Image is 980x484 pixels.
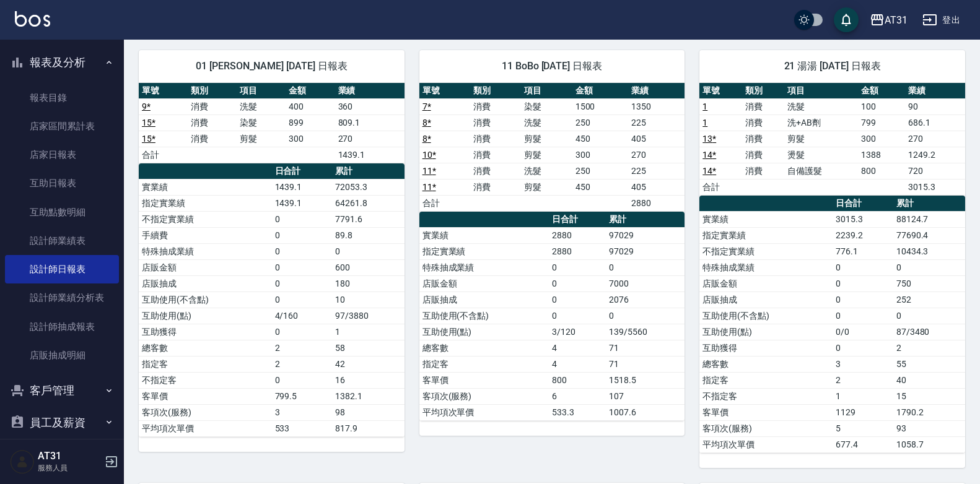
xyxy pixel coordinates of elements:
[699,83,965,196] table: a dense table
[237,115,286,131] td: 染髮
[572,83,629,99] th: 金額
[419,340,549,356] td: 總客數
[784,98,858,115] td: 洗髮
[419,275,549,292] td: 店販金額
[139,292,272,308] td: 互助使用(不含點)
[742,163,785,179] td: 消費
[865,7,912,33] button: AT31
[15,11,50,27] img: Logo
[272,259,333,275] td: 0
[628,83,685,99] th: 業績
[699,179,742,195] td: 合計
[606,324,685,340] td: 139/5560
[699,259,833,275] td: 特殊抽成業績
[139,388,272,404] td: 客單價
[286,98,335,115] td: 400
[628,195,685,211] td: 2880
[549,372,606,388] td: 800
[521,163,572,179] td: 洗髮
[286,115,335,131] td: 899
[628,147,685,163] td: 270
[332,195,404,211] td: 64261.8
[784,131,858,147] td: 剪髮
[5,169,119,197] a: 互助日報表
[139,404,272,420] td: 客項次(服務)
[606,243,685,259] td: 97029
[139,420,272,436] td: 平均項次單價
[272,372,333,388] td: 0
[139,324,272,340] td: 互助獲得
[139,243,272,259] td: 特殊抽成業績
[699,308,833,324] td: 互助使用(不含點)
[272,211,333,227] td: 0
[572,147,629,163] td: 300
[699,436,833,452] td: 平均項次單價
[332,243,404,259] td: 0
[332,227,404,243] td: 89.8
[139,340,272,356] td: 總客數
[893,436,965,452] td: 1058.7
[5,46,119,79] button: 報表及分析
[833,372,893,388] td: 2
[332,211,404,227] td: 7791.6
[606,388,685,404] td: 107
[742,98,785,115] td: 消費
[139,179,272,195] td: 實業績
[419,292,549,308] td: 店販抽成
[699,243,833,259] td: 不指定實業績
[434,60,670,72] span: 11 BoBo [DATE] 日報表
[549,308,606,324] td: 0
[549,227,606,243] td: 2880
[833,324,893,340] td: 0/0
[419,195,470,211] td: 合計
[893,259,965,275] td: 0
[419,404,549,420] td: 平均項次單價
[628,179,685,195] td: 405
[833,275,893,292] td: 0
[606,372,685,388] td: 1518.5
[572,98,629,115] td: 1500
[332,275,404,292] td: 180
[784,163,858,179] td: 自備護髮
[470,83,521,99] th: 類別
[139,83,188,99] th: 單號
[139,308,272,324] td: 互助使用(點)
[139,147,188,163] td: 合計
[858,83,905,99] th: 金額
[893,340,965,356] td: 2
[139,211,272,227] td: 不指定實業績
[784,115,858,131] td: 洗+AB劑
[521,115,572,131] td: 洗髮
[905,115,965,131] td: 686.1
[470,115,521,131] td: 消費
[272,356,333,372] td: 2
[833,420,893,436] td: 5
[521,98,572,115] td: 染髮
[335,98,405,115] td: 360
[606,259,685,275] td: 0
[335,115,405,131] td: 809.1
[521,131,572,147] td: 剪髮
[470,163,521,179] td: 消費
[5,438,119,470] button: 紅利點數設定
[858,131,905,147] td: 300
[139,372,272,388] td: 不指定客
[858,147,905,163] td: 1388
[702,102,707,111] a: 1
[606,404,685,420] td: 1007.6
[419,227,549,243] td: 實業績
[5,341,119,369] a: 店販抽成明細
[272,163,333,179] th: 日合計
[419,259,549,275] td: 特殊抽成業績
[272,179,333,195] td: 1439.1
[606,227,685,243] td: 97029
[628,115,685,131] td: 225
[139,356,272,372] td: 指定客
[237,131,286,147] td: 剪髮
[606,292,685,308] td: 2076
[5,313,119,341] a: 設計師抽成報表
[833,404,893,420] td: 1129
[572,115,629,131] td: 250
[5,283,119,312] a: 設計師業績分析表
[699,292,833,308] td: 店販抽成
